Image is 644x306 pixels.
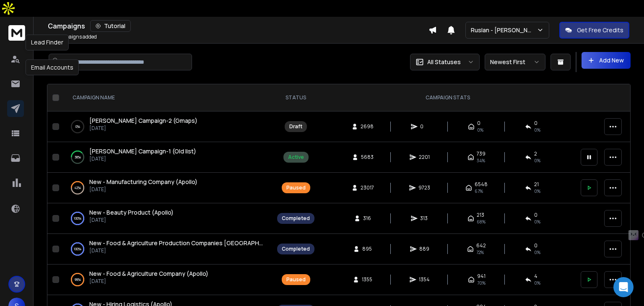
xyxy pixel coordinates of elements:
div: Active [288,154,304,161]
span: 0 % [534,218,540,225]
p: 42 % [74,184,81,192]
p: 0 % [75,122,80,131]
span: 4 [534,273,538,280]
span: 0% [477,127,483,133]
span: 0 % [534,249,540,256]
span: 2201 [419,154,430,161]
p: [DATE] [89,156,196,162]
td: 42%New - Manufacturing Company (Apollo)[DATE] [62,173,272,203]
span: 21 [534,181,539,188]
span: 68 % [477,218,486,225]
div: Campaigns [48,20,428,32]
td: 38%[PERSON_NAME] Campaign-1 (Old list)[DATE] [62,142,272,173]
span: 316 [363,215,371,222]
span: 36 [48,33,54,40]
p: [DATE] [89,278,208,285]
p: [DATE] [89,217,174,223]
span: 34 % [477,157,485,164]
span: 739 [477,150,486,157]
th: CAMPAIGN NAME [62,84,272,112]
button: Newest First [485,54,545,70]
p: All Statuses [427,58,461,66]
span: New - Manufacturing Company (Apollo) [89,178,197,186]
span: 895 [362,246,372,252]
p: Ruslan - [PERSON_NAME] [471,26,537,34]
span: 2698 [361,123,374,130]
span: 1354 [419,276,430,283]
td: 100%New - Beauty Product (Apollo)[DATE] [62,203,272,234]
td: 0%[PERSON_NAME] Campaign-2 (Gmaps)[DATE] [62,112,272,142]
span: 2 [534,150,537,157]
span: 889 [419,246,429,252]
a: New - Food & Agriculture Production Companies [GEOGRAPHIC_DATA] (G Map) [89,239,264,247]
div: Lead Finder [26,34,69,50]
a: New - Food & Agriculture Company (Apollo) [89,270,208,278]
button: Tutorial [90,20,131,32]
div: Completed [282,246,310,252]
span: 213 [477,212,484,218]
div: Draft [289,123,302,130]
span: [PERSON_NAME] Campaign-1 (Old list) [89,147,196,155]
div: Email Accounts [26,60,79,75]
td: 99%New - Food & Agriculture Company (Apollo)[DATE] [62,265,272,295]
span: 0 [477,120,480,127]
span: 23017 [361,184,374,191]
p: [DATE] [89,186,197,193]
span: 642 [476,242,486,249]
p: 38 % [75,153,81,161]
a: New - Beauty Product (Apollo) [89,208,174,217]
span: 0 % [534,280,540,286]
button: Get Free Credits [559,22,629,39]
p: Campaigns added [48,34,97,40]
p: 100 % [74,214,81,223]
div: Open Intercom Messenger [613,277,634,297]
span: 0% [534,127,540,133]
div: Paused [286,184,306,191]
span: 5683 [361,154,374,161]
th: CAMPAIGN STATS [319,84,576,112]
a: [PERSON_NAME] Campaign-1 (Old list) [89,147,196,156]
span: 0 [534,242,538,249]
th: STATUS [272,84,319,112]
span: 72 % [476,249,484,256]
p: [DATE] [89,247,264,254]
div: Completed [282,215,310,222]
p: [DATE] [89,125,197,132]
span: 9723 [418,184,430,191]
p: 100 % [74,245,81,253]
span: 0 % [534,188,540,194]
div: Paused [286,276,306,283]
span: 6548 [475,181,488,188]
span: 313 [420,215,428,222]
p: Get Free Credits [577,26,623,34]
span: New - Food & Agriculture Production Companies [GEOGRAPHIC_DATA] (G Map) [89,239,309,247]
td: 100%New - Food & Agriculture Production Companies [GEOGRAPHIC_DATA] (G Map)[DATE] [62,234,272,265]
span: 941 [477,273,486,280]
span: 0 [534,212,538,218]
span: 0 [534,120,538,127]
a: New - Manufacturing Company (Apollo) [89,178,197,186]
span: 67 % [475,188,483,194]
a: [PERSON_NAME] Campaign-2 (Gmaps) [89,117,197,125]
span: 0 % [534,157,540,164]
p: 99 % [75,275,81,284]
button: Add New [582,52,631,69]
span: New - Food & Agriculture Company (Apollo) [89,270,208,277]
span: 70 % [477,280,486,286]
span: 0 [420,123,428,130]
span: 1355 [362,276,372,283]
